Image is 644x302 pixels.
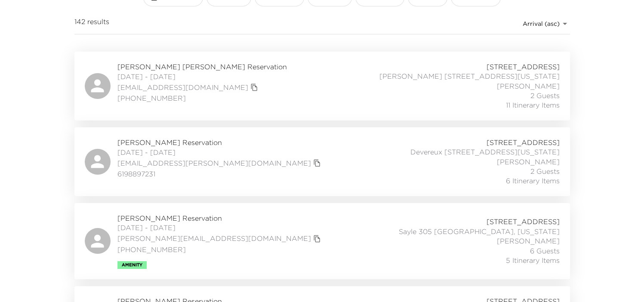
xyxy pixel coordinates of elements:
[117,245,323,254] span: [PHONE_NUMBER]
[117,223,323,232] span: [DATE] - [DATE]
[497,236,560,246] span: [PERSON_NAME]
[497,81,560,91] span: [PERSON_NAME]
[117,213,323,223] span: [PERSON_NAME] Reservation
[117,138,323,147] span: [PERSON_NAME] Reservation
[117,234,311,243] a: [PERSON_NAME][EMAIL_ADDRESS][DOMAIN_NAME]
[122,262,142,268] span: Amenity
[74,203,570,279] a: [PERSON_NAME] Reservation[DATE] - [DATE][PERSON_NAME][EMAIL_ADDRESS][DOMAIN_NAME]copy primary mem...
[530,246,560,256] span: 6 Guests
[311,157,323,169] button: copy primary member email
[74,17,109,31] span: 142 results
[74,127,570,196] a: [PERSON_NAME] Reservation[DATE] - [DATE][EMAIL_ADDRESS][PERSON_NAME][DOMAIN_NAME]copy primary mem...
[117,169,323,179] span: 6198897231
[74,52,570,120] a: [PERSON_NAME] [PERSON_NAME] Reservation[DATE] - [DATE][EMAIL_ADDRESS][DOMAIN_NAME]copy primary me...
[487,217,560,226] span: [STREET_ADDRESS]
[399,227,560,236] span: Sayle 305 [GEOGRAPHIC_DATA], [US_STATE]
[117,148,323,157] span: [DATE] - [DATE]
[487,138,560,147] span: [STREET_ADDRESS]
[506,100,560,110] span: 11 Itinerary Items
[248,81,260,93] button: copy primary member email
[487,62,560,71] span: [STREET_ADDRESS]
[523,20,560,28] span: Arrival (asc)
[410,147,560,157] span: Devereux [STREET_ADDRESS][US_STATE]
[506,256,560,265] span: 5 Itinerary Items
[117,83,248,92] a: [EMAIL_ADDRESS][DOMAIN_NAME]
[117,158,311,168] a: [EMAIL_ADDRESS][PERSON_NAME][DOMAIN_NAME]
[117,93,287,103] span: [PHONE_NUMBER]
[530,166,560,176] span: 2 Guests
[506,176,560,185] span: 6 Itinerary Items
[379,71,560,81] span: [PERSON_NAME] [STREET_ADDRESS][US_STATE]
[497,157,560,166] span: [PERSON_NAME]
[311,233,323,245] button: copy primary member email
[117,62,287,71] span: [PERSON_NAME] [PERSON_NAME] Reservation
[530,91,560,100] span: 2 Guests
[117,72,287,81] span: [DATE] - [DATE]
